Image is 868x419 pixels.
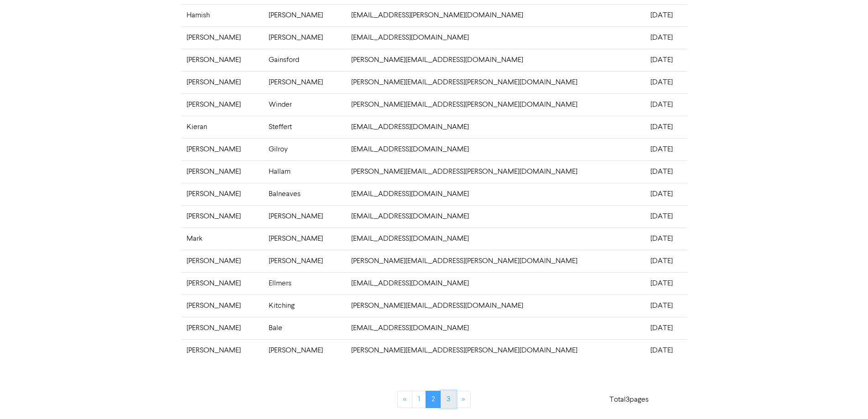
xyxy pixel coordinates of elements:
td: [DATE] [645,93,687,116]
td: [PERSON_NAME] [181,138,264,160]
td: [EMAIL_ADDRESS][DOMAIN_NAME] [346,116,645,138]
td: Steffert [263,116,346,138]
td: [PERSON_NAME] [263,250,346,272]
td: [DATE] [645,26,687,49]
td: Gainsford [263,49,346,71]
td: [DATE] [645,4,687,26]
td: [DATE] [645,71,687,93]
td: [PERSON_NAME] [181,295,264,317]
td: [PERSON_NAME] [263,228,346,250]
td: [PERSON_NAME] [181,205,264,228]
td: [EMAIL_ADDRESS][DOMAIN_NAME] [346,317,645,339]
td: [PERSON_NAME][EMAIL_ADDRESS][DOMAIN_NAME] [346,49,645,71]
td: [PERSON_NAME] [181,250,264,272]
td: [EMAIL_ADDRESS][DOMAIN_NAME] [346,205,645,228]
td: [PERSON_NAME] [181,317,264,339]
td: [DATE] [645,138,687,160]
p: Total 3 pages [609,394,649,405]
td: Winder [263,93,346,116]
td: [PERSON_NAME] [263,339,346,362]
td: [PERSON_NAME] [263,205,346,228]
td: [PERSON_NAME] [181,339,264,362]
td: Hamish [181,4,264,26]
a: Page 3 [441,391,456,408]
td: [PERSON_NAME][EMAIL_ADDRESS][DOMAIN_NAME] [346,295,645,317]
td: [PERSON_NAME] [181,26,264,49]
td: [PERSON_NAME][EMAIL_ADDRESS][PERSON_NAME][DOMAIN_NAME] [346,71,645,93]
td: [DATE] [645,250,687,272]
td: [DATE] [645,272,687,295]
td: [PERSON_NAME] [181,71,264,93]
td: [PERSON_NAME] [181,93,264,116]
td: [PERSON_NAME] [181,272,264,295]
td: Ellmers [263,272,346,295]
a: Page 2 is your current page [426,391,441,408]
td: [PERSON_NAME] [263,26,346,49]
td: [PERSON_NAME][EMAIL_ADDRESS][PERSON_NAME][DOMAIN_NAME] [346,250,645,272]
td: [PERSON_NAME][EMAIL_ADDRESS][PERSON_NAME][DOMAIN_NAME] [346,93,645,116]
td: Mark [181,228,264,250]
td: [DATE] [645,295,687,317]
td: Balneaves [263,183,346,205]
td: [EMAIL_ADDRESS][DOMAIN_NAME] [346,183,645,205]
td: [DATE] [645,228,687,250]
td: Hallam [263,160,346,183]
iframe: Chat Widget [822,375,868,419]
td: [PERSON_NAME] [181,160,264,183]
td: [DATE] [645,49,687,71]
td: [PERSON_NAME] [181,183,264,205]
td: [PERSON_NAME][EMAIL_ADDRESS][PERSON_NAME][DOMAIN_NAME] [346,339,645,362]
td: [PERSON_NAME][EMAIL_ADDRESS][PERSON_NAME][DOMAIN_NAME] [346,160,645,183]
td: [EMAIL_ADDRESS][PERSON_NAME][DOMAIN_NAME] [346,4,645,26]
td: [EMAIL_ADDRESS][DOMAIN_NAME] [346,228,645,250]
a: » [456,391,471,408]
a: « [397,391,412,408]
td: [EMAIL_ADDRESS][DOMAIN_NAME] [346,272,645,295]
td: [DATE] [645,317,687,339]
td: [PERSON_NAME] [263,71,346,93]
td: Gilroy [263,138,346,160]
td: [DATE] [645,116,687,138]
td: Bale [263,317,346,339]
td: [EMAIL_ADDRESS][DOMAIN_NAME] [346,26,645,49]
td: [PERSON_NAME] [263,4,346,26]
td: [EMAIL_ADDRESS][DOMAIN_NAME] [346,138,645,160]
td: [PERSON_NAME] [181,49,264,71]
td: [DATE] [645,339,687,362]
td: [DATE] [645,205,687,228]
td: Kieran [181,116,264,138]
a: Page 1 [412,391,426,408]
td: [DATE] [645,183,687,205]
td: [DATE] [645,160,687,183]
td: Kitching [263,295,346,317]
